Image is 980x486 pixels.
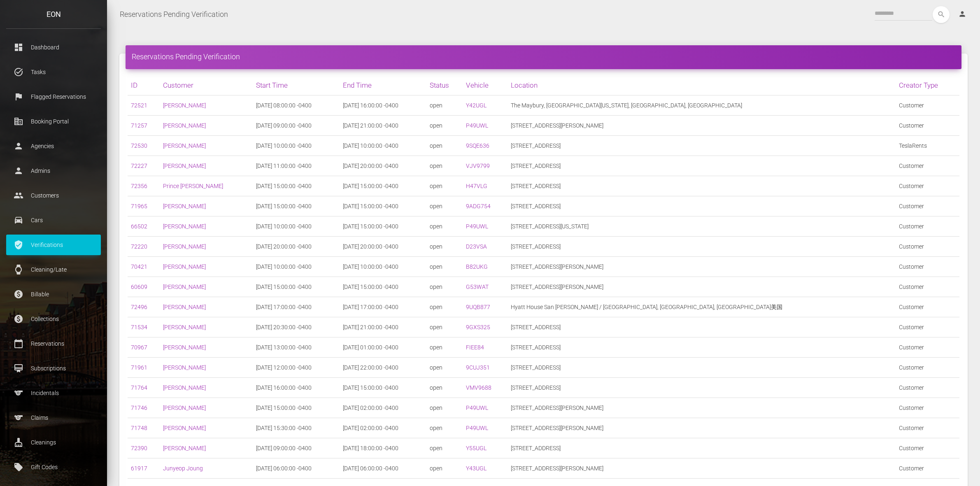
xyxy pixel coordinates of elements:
[896,257,959,277] td: Customer
[163,223,206,230] a: [PERSON_NAME]
[507,337,896,358] td: [STREET_ADDRESS]
[12,362,95,374] p: Subscriptions
[6,111,101,132] a: corporate_fare Booking Portal
[160,75,253,95] th: Customer
[896,216,959,237] td: Customer
[253,297,340,317] td: [DATE] 17:00:00 -0400
[507,458,896,479] td: [STREET_ADDRESS][PERSON_NAME]
[163,344,206,351] a: [PERSON_NAME]
[128,75,160,95] th: ID
[163,304,206,310] a: [PERSON_NAME]
[340,458,426,479] td: [DATE] 06:00:00 -0400
[12,461,95,473] p: Gift Codes
[6,432,101,453] a: cleaning_services Cleanings
[466,203,491,209] a: 9ADG754
[466,384,491,391] a: VMV9688
[340,176,426,196] td: [DATE] 15:00:00 -0400
[253,95,340,116] td: [DATE] 08:00:00 -0400
[426,358,463,378] td: open
[131,203,147,209] a: 71965
[163,102,206,109] a: [PERSON_NAME]
[131,122,147,129] a: 71257
[340,196,426,216] td: [DATE] 15:00:00 -0400
[466,445,487,451] a: Y55UGL
[426,277,463,297] td: open
[466,364,490,371] a: 9CUJ351
[466,284,489,290] a: G53WAT
[163,203,206,209] a: [PERSON_NAME]
[253,277,340,297] td: [DATE] 15:00:00 -0400
[12,115,95,128] p: Booking Portal
[426,216,463,237] td: open
[131,445,147,451] a: 72390
[131,405,147,411] a: 71746
[426,337,463,358] td: open
[933,6,950,23] i: search
[253,418,340,438] td: [DATE] 15:30:00 -0400
[896,378,959,398] td: Customer
[340,317,426,337] td: [DATE] 21:00:00 -0400
[507,75,896,95] th: Location
[426,378,463,398] td: open
[466,183,487,189] a: H47VLG
[131,142,147,149] a: 72530
[426,95,463,116] td: open
[466,405,488,411] a: P49UWL
[507,418,896,438] td: [STREET_ADDRESS][PERSON_NAME]
[253,257,340,277] td: [DATE] 10:00:00 -0400
[131,364,147,371] a: 71961
[12,436,95,449] p: Cleanings
[340,277,426,297] td: [DATE] 15:00:00 -0400
[896,196,959,216] td: Customer
[12,91,95,103] p: Flagged Reservations
[896,438,959,458] td: Customer
[132,51,955,62] h4: Reservations Pending Verification
[426,196,463,216] td: open
[896,317,959,337] td: Customer
[131,263,147,270] a: 70421
[131,223,147,230] a: 66502
[253,156,340,176] td: [DATE] 11:00:00 -0400
[958,10,966,18] i: person
[896,358,959,378] td: Customer
[507,237,896,257] td: [STREET_ADDRESS]
[340,337,426,358] td: [DATE] 01:00:00 -0400
[6,457,101,477] a: local_offer Gift Codes
[253,317,340,337] td: [DATE] 20:30:00 -0400
[340,378,426,398] td: [DATE] 15:00:00 -0400
[426,398,463,418] td: open
[12,66,95,78] p: Tasks
[340,297,426,317] td: [DATE] 17:00:00 -0400
[340,136,426,156] td: [DATE] 10:00:00 -0400
[12,313,95,325] p: Collections
[120,4,228,25] a: Reservations Pending Verification
[426,438,463,458] td: open
[6,160,101,181] a: person Admins
[426,458,463,479] td: open
[6,358,101,379] a: card_membership Subscriptions
[466,324,490,330] a: 9GXS325
[340,75,426,95] th: End Time
[952,6,974,23] a: person
[253,438,340,458] td: [DATE] 09:00:00 -0400
[340,156,426,176] td: [DATE] 20:00:00 -0400
[253,116,340,136] td: [DATE] 09:00:00 -0400
[896,337,959,358] td: Customer
[253,196,340,216] td: [DATE] 15:00:00 -0400
[507,136,896,156] td: [STREET_ADDRESS]
[426,257,463,277] td: open
[6,333,101,354] a: calendar_today Reservations
[253,337,340,358] td: [DATE] 13:00:00 -0400
[6,86,101,107] a: flag Flagged Reservations
[131,284,147,290] a: 60609
[896,237,959,257] td: Customer
[426,418,463,438] td: open
[340,398,426,418] td: [DATE] 02:00:00 -0400
[466,223,488,230] a: P49UWL
[507,196,896,216] td: [STREET_ADDRESS]
[253,136,340,156] td: [DATE] 10:00:00 -0400
[6,383,101,403] a: sports Incidentals
[163,243,206,250] a: [PERSON_NAME]
[131,465,147,472] a: 61917
[340,116,426,136] td: [DATE] 21:00:00 -0400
